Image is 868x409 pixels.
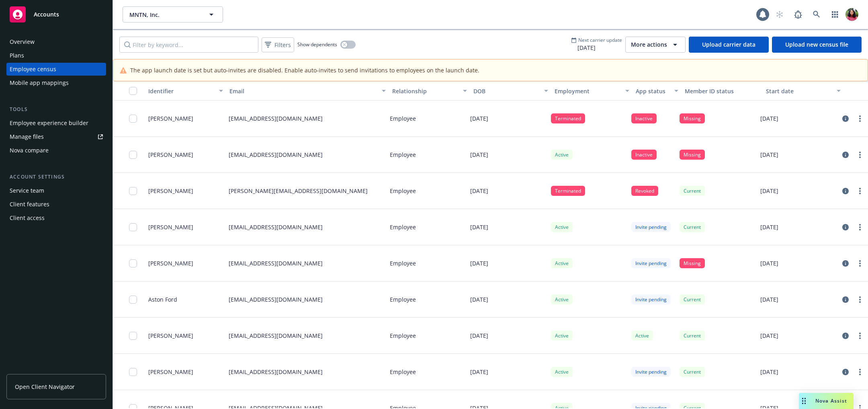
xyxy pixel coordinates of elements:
[10,49,24,62] div: Plans
[551,331,573,341] div: Active
[129,296,137,304] input: Toggle Row Selected
[760,295,778,304] p: [DATE]
[10,144,49,157] div: Nova compare
[263,39,293,51] span: Filters
[799,393,809,409] div: Drag to move
[633,81,681,101] button: App status
[390,331,416,340] p: Employee
[148,87,214,95] div: Identifier
[631,150,657,160] div: Inactive
[680,331,705,341] div: Current
[229,259,323,267] p: [EMAIL_ADDRESS][DOMAIN_NAME]
[551,186,585,196] div: Terminated
[631,367,671,377] div: Invite pending
[129,10,199,19] span: MNTN, Inc.
[274,41,291,49] span: Filters
[760,114,778,123] p: [DATE]
[229,87,377,95] div: Email
[129,115,137,123] input: Toggle Row Selected
[129,87,137,95] input: Select all
[390,150,416,159] p: Employee
[229,187,368,195] p: [PERSON_NAME][EMAIL_ADDRESS][DOMAIN_NAME]
[763,81,844,101] button: Start date
[772,6,788,23] a: Start snowing
[473,87,539,95] div: DOB
[841,186,850,196] a: circleInformation
[10,76,69,89] div: Mobile app mappings
[119,37,258,53] input: Filter by keyword...
[680,150,705,160] div: Missing
[470,150,488,159] p: [DATE]
[760,187,778,195] p: [DATE]
[6,35,106,48] a: Overview
[6,105,106,113] div: Tools
[845,8,858,21] img: photo
[855,331,865,341] a: more
[551,367,573,377] div: Active
[680,113,705,123] div: Missing
[10,184,44,197] div: Service team
[631,186,658,196] div: Revoked
[10,117,88,129] div: Employee experience builder
[855,259,865,268] a: more
[841,222,850,232] a: circleInformation
[470,114,488,123] p: [DATE]
[6,76,106,89] a: Mobile app mappings
[148,223,193,231] span: [PERSON_NAME]
[129,187,137,195] input: Toggle Row Selected
[682,81,763,101] button: Member ID status
[555,87,620,95] div: Employment
[390,259,416,267] p: Employee
[855,367,865,377] a: more
[229,295,323,304] p: [EMAIL_ADDRESS][DOMAIN_NAME]
[6,198,106,211] a: Client features
[470,331,488,340] p: [DATE]
[6,173,106,181] div: Account settings
[841,367,850,377] a: circleInformation
[689,37,769,53] a: Upload carrier data
[470,223,488,231] p: [DATE]
[470,259,488,267] p: [DATE]
[760,223,778,231] p: [DATE]
[631,258,671,268] div: Invite pending
[766,87,832,95] div: Start date
[148,295,177,304] span: Aston Ford
[390,187,416,195] p: Employee
[229,114,323,123] p: [EMAIL_ADDRESS][DOMAIN_NAME]
[6,117,106,129] a: Employee experience builder
[631,41,667,49] span: More actions
[680,186,705,196] div: Current
[148,114,193,123] span: [PERSON_NAME]
[129,259,137,267] input: Toggle Row Selected
[680,258,705,268] div: Missing
[226,81,389,101] button: Email
[636,87,669,95] div: App status
[578,37,622,43] span: Next carrier update
[680,222,705,232] div: Current
[390,368,416,376] p: Employee
[841,259,850,268] a: circleInformation
[34,11,59,18] span: Accounts
[6,130,106,143] a: Manage files
[390,223,416,231] p: Employee
[551,222,573,232] div: Active
[390,114,416,123] p: Employee
[10,63,56,76] div: Employee census
[229,368,323,376] p: [EMAIL_ADDRESS][DOMAIN_NAME]
[130,66,479,74] span: The app launch date is set but auto-invites are disabled. Enable auto-invites to send invitations...
[470,295,488,304] p: [DATE]
[855,222,865,232] a: more
[631,331,653,341] div: Active
[760,331,778,340] p: [DATE]
[148,259,193,267] span: [PERSON_NAME]
[841,150,850,160] a: circleInformation
[571,43,622,52] span: [DATE]
[229,150,323,159] p: [EMAIL_ADDRESS][DOMAIN_NAME]
[625,37,686,53] button: More actions
[841,114,850,123] a: circleInformation
[10,130,44,143] div: Manage files
[760,368,778,376] p: [DATE]
[685,87,759,95] div: Member ID status
[10,198,49,211] div: Client features
[631,222,671,232] div: Invite pending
